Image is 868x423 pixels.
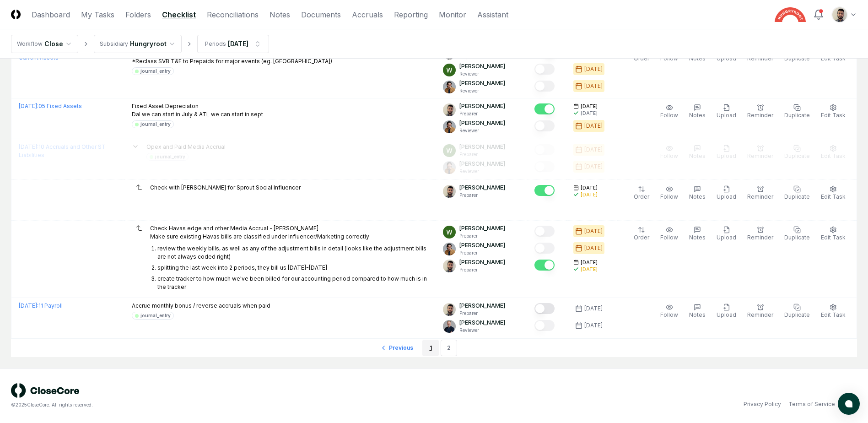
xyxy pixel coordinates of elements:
div: [DATE] [584,227,603,235]
button: Upload [715,184,738,203]
button: Mark complete [534,81,555,92]
span: Notes [689,112,706,119]
button: Edit Task [819,102,847,121]
p: [PERSON_NAME] [459,224,505,233]
button: Notes [687,302,707,321]
span: Upload [717,193,736,200]
p: Check with [PERSON_NAME] for Sprout Social Influencer [150,184,301,192]
button: Edit Task [819,184,847,203]
button: Follow [658,224,680,244]
button: Duplicate [782,224,812,244]
div: [DATE] [584,65,603,73]
button: Edit Task [819,302,847,321]
div: Workflow [17,40,43,48]
span: Order [634,193,649,200]
div: [DATE] [581,191,598,198]
img: d09822cc-9b6d-4858-8d66-9570c114c672_214030b4-299a-48fd-ad93-fc7c7aef54c6.png [832,7,847,22]
img: ACg8ocIj8Ed1971QfF93IUVvJX6lPm3y0CRToLvfAg4p8TYQk6NAZIo=s96-c [443,120,456,133]
p: Preparer [459,192,505,199]
span: Edit Task [821,234,846,241]
button: Mark complete [534,120,555,131]
p: [PERSON_NAME] [459,258,505,266]
button: Upload [715,224,738,244]
button: Duplicate [782,102,812,121]
span: Edit Task [821,112,846,119]
p: [PERSON_NAME] [459,319,505,327]
a: Assistant [477,9,508,20]
p: review the weekly bills, as well as any of the adjustment bills in detail (looks like the adjustm... [157,245,426,260]
span: Duplicate [784,112,810,119]
button: Notes [687,184,707,203]
span: Duplicate [784,234,810,241]
nav: breadcrumb [11,35,269,53]
p: [PERSON_NAME] [459,62,505,70]
img: logo [11,383,80,398]
div: [DATE] [584,122,603,130]
span: Follow [660,234,678,241]
span: Order [634,234,649,241]
div: [DATE] [581,266,598,273]
span: [DATE] [581,259,598,266]
p: Reviewer [459,70,505,77]
button: Upload [715,102,738,121]
button: atlas-launcher [838,393,860,415]
span: Duplicate [784,311,810,318]
button: Upload [715,302,738,321]
button: Notes [687,224,707,244]
a: Monitor [439,9,466,20]
p: [PERSON_NAME] [459,79,505,87]
p: Reviewer [459,127,505,134]
button: Order [632,224,651,244]
span: Upload [717,112,736,119]
img: ACg8ocIj8Ed1971QfF93IUVvJX6lPm3y0CRToLvfAg4p8TYQk6NAZIo=s96-c [443,243,456,255]
button: Edit Task [819,224,847,244]
span: Reminder [747,112,773,119]
p: Reviewer [459,87,505,94]
p: Preparer [459,110,505,117]
a: Dashboard [32,9,70,20]
p: [PERSON_NAME] [459,184,505,192]
span: Upload [717,234,736,241]
button: Mark complete [534,260,555,271]
p: *Reclass SVB T&E to Prepaids for major events (eg. [GEOGRAPHIC_DATA]) [132,57,332,65]
p: Preparer [459,266,505,273]
div: [DATE] [228,39,248,49]
button: Mark complete [534,185,555,196]
p: [PERSON_NAME] [459,302,505,310]
button: Reminder [745,302,775,321]
div: [DATE] [584,321,603,330]
a: Accruals [352,9,383,20]
span: Follow [660,193,678,200]
p: [PERSON_NAME] [459,119,505,127]
img: ACg8ocLvq7MjQV6RZF1_Z8o96cGG_vCwfvrLdMx8PuJaibycWA8ZaAE=s96-c [443,320,456,333]
a: Privacy Policy [744,400,781,408]
a: [DATE]:11 Payroll [19,302,63,309]
span: Edit Task [821,193,846,200]
button: Duplicate [782,184,812,203]
a: Terms of Service [788,400,835,408]
p: splitting the last week into 2 periods, they bill us [DATE]-[DATE] [157,264,327,271]
button: Mark complete [534,303,555,314]
a: My Tasks [81,9,114,20]
a: Documents [301,9,341,20]
img: ACg8ocIK_peNeqvot3Ahh9567LsVhi0q3GD2O_uFDzmfmpbAfkCWeQ=s96-c [443,226,456,239]
div: [DATE] [584,304,603,313]
img: Hungryroot logo [775,7,806,22]
span: Follow [660,311,678,318]
div: journal_entry [140,68,171,75]
button: Follow [658,302,680,321]
a: Notes [270,9,290,20]
button: Follow [658,184,680,203]
p: Preparer [459,233,505,239]
button: Mark complete [534,320,555,331]
button: Duplicate [782,302,812,321]
img: ACg8ocIK_peNeqvot3Ahh9567LsVhi0q3GD2O_uFDzmfmpbAfkCWeQ=s96-c [443,64,456,76]
button: Mark complete [534,103,555,114]
div: [DATE] [581,110,598,117]
span: Duplicate [784,193,810,200]
p: Reviewer [459,327,505,334]
p: Accrue monthly bonus / reverse accruals when paid [132,302,270,310]
button: Mark complete [534,226,555,237]
div: journal_entry [140,312,171,319]
nav: pagination [11,339,857,357]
